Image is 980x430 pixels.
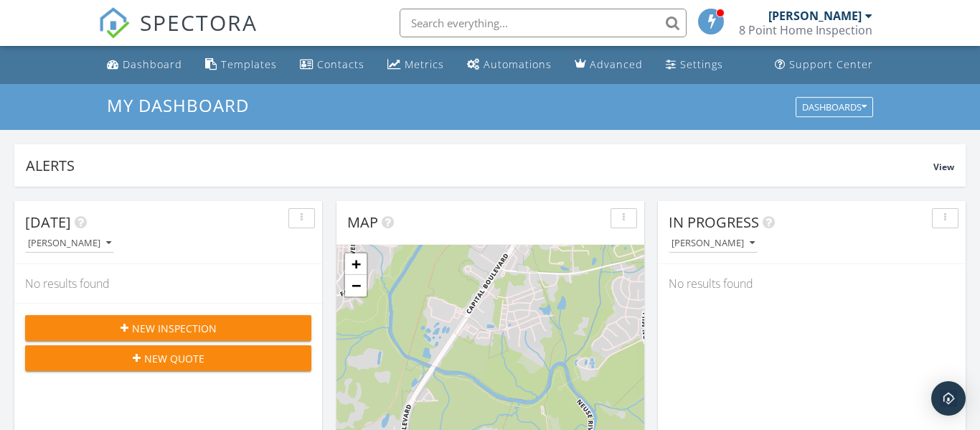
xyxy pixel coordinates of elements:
[484,57,552,71] div: Automations
[739,23,872,37] div: 8 Point Home Inspection
[802,102,867,112] div: Dashboards
[28,238,111,248] div: [PERSON_NAME]
[382,52,450,78] a: Metrics
[400,9,687,37] input: Search everything...
[660,52,729,78] a: Settings
[317,57,364,71] div: Contacts
[590,57,643,71] div: Advanced
[98,7,130,39] img: The Best Home Inspection Software - Spectora
[669,234,758,253] button: [PERSON_NAME]
[132,321,217,336] span: New Inspection
[294,52,370,78] a: Contacts
[345,253,367,275] a: Zoom in
[347,212,378,232] span: Map
[123,57,182,71] div: Dashboard
[25,212,71,232] span: [DATE]
[669,212,759,232] span: In Progress
[221,57,277,71] div: Templates
[107,93,249,117] span: My Dashboard
[98,19,258,50] a: SPECTORA
[101,52,188,78] a: Dashboard
[658,264,966,303] div: No results found
[769,52,879,78] a: Support Center
[569,52,649,78] a: Advanced
[405,57,444,71] div: Metrics
[26,156,933,175] div: Alerts
[672,238,755,248] div: [PERSON_NAME]
[144,351,204,366] span: New Quote
[796,97,873,117] button: Dashboards
[931,381,966,416] div: Open Intercom Messenger
[680,57,723,71] div: Settings
[789,57,873,71] div: Support Center
[199,52,283,78] a: Templates
[768,9,862,23] div: [PERSON_NAME]
[140,7,258,37] span: SPECTORA
[25,315,311,341] button: New Inspection
[25,234,114,253] button: [PERSON_NAME]
[25,345,311,371] button: New Quote
[14,264,322,303] div: No results found
[933,161,954,173] span: View
[461,52,557,78] a: Automations (Basic)
[345,275,367,296] a: Zoom out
